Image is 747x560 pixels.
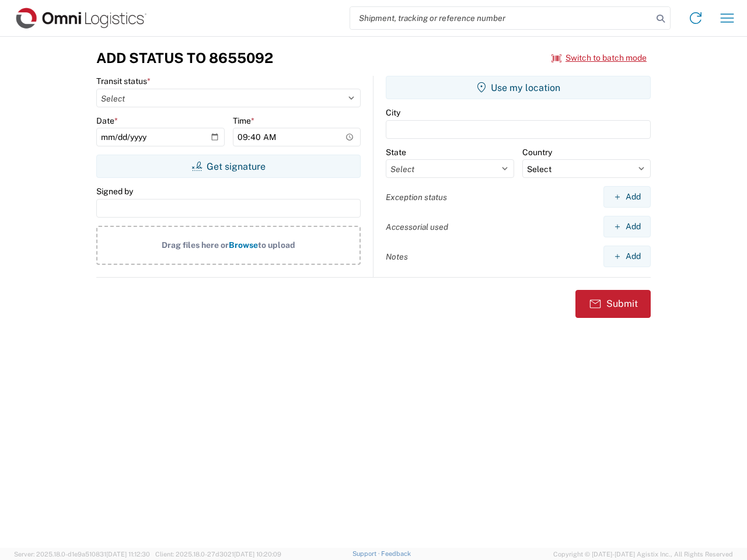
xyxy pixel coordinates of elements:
[551,48,647,68] button: Switch to batch mode
[386,251,408,262] label: Notes
[233,116,254,126] label: Time
[553,549,733,559] span: Copyright © [DATE]-[DATE] Agistix Inc., All Rights Reserved
[522,147,552,157] label: Country
[258,240,295,250] span: to upload
[234,551,281,558] span: [DATE] 10:20:09
[14,551,150,558] span: Server: 2025.18.0-d1e9a510831
[106,551,150,558] span: [DATE] 11:12:30
[155,551,281,558] span: Client: 2025.18.0-27d3021
[229,240,258,250] span: Browse
[603,216,651,237] button: Add
[352,550,382,557] a: Support
[575,290,651,318] button: Submit
[386,107,400,118] label: City
[603,246,651,267] button: Add
[381,550,411,557] a: Feedback
[386,147,406,157] label: State
[386,76,651,99] button: Use my location
[603,186,651,208] button: Add
[350,7,652,29] input: Shipment, tracking or reference number
[386,192,447,202] label: Exception status
[96,116,118,126] label: Date
[96,76,151,86] label: Transit status
[96,155,361,178] button: Get signature
[96,186,133,197] label: Signed by
[386,222,448,232] label: Accessorial used
[162,240,229,250] span: Drag files here or
[96,50,273,66] h3: Add Status to 8655092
